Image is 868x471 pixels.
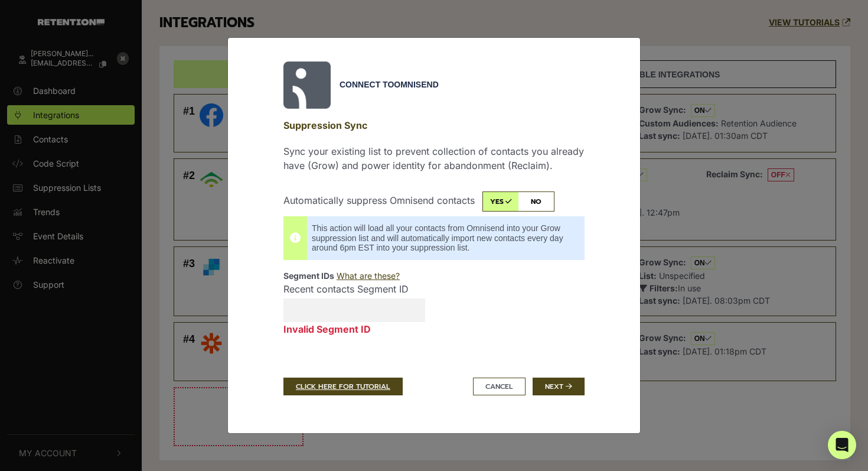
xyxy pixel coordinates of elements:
span: Recent contacts Segment ID [283,282,425,296]
div: Open Intercom Messenger [828,431,856,459]
span: Automatically suppress Omnisend contacts [283,194,475,206]
a: CLICK HERE FOR TUTORIAL [283,378,403,395]
a: What are these? [337,271,400,281]
p: Sync your existing list to prevent collection of contacts you already have (Grow) and power ident... [283,144,585,173]
input: Recent contacts Segment ID Invalid Segment ID [283,298,425,322]
strong: Suppression Sync [283,119,367,131]
img: Omnisend [283,61,331,109]
strong: Invalid Segment ID [283,323,371,335]
span: This action will load all your contacts from Omnisend into your Grow suppression list and will au... [312,223,573,253]
div: Connect to [340,79,585,91]
button: Cancel [473,378,526,395]
strong: Segment IDs [283,271,334,281]
button: Next [533,378,585,395]
span: Omnisend [394,80,438,89]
